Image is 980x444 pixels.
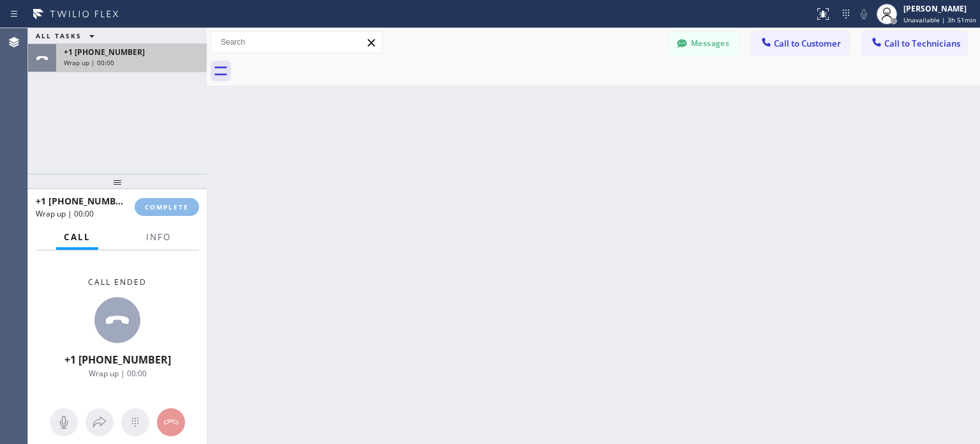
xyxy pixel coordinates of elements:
[28,28,107,43] button: ALL TASKS
[774,38,841,49] span: Call to Customer
[135,198,199,216] button: COMPLETE
[752,31,849,56] button: Call to Customer
[138,225,179,250] button: Info
[211,32,382,52] input: Search
[36,31,82,40] span: ALL TASKS
[903,15,976,24] span: Unavailable | 3h 51min
[146,231,171,243] span: Info
[121,408,149,436] button: Open dialpad
[56,225,98,250] button: Call
[862,31,967,56] button: Call to Technicians
[145,203,189,211] span: COMPLETE
[669,31,739,56] button: Messages
[64,353,171,367] span: +1 [PHONE_NUMBER]
[50,408,78,436] button: Mute
[85,408,114,436] button: Open directory
[884,38,960,49] span: Call to Technicians
[64,231,91,243] span: Call
[855,5,873,23] button: Mute
[157,408,185,436] button: Hang up
[64,58,114,67] span: Wrap up | 00:00
[64,47,145,57] span: +1 [PHONE_NUMBER]
[89,368,147,379] span: Wrap up | 00:00
[903,3,976,14] div: [PERSON_NAME]
[88,277,147,287] span: Call ended
[36,195,130,207] span: +1 [PHONE_NUMBER]
[36,208,94,219] span: Wrap up | 00:00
